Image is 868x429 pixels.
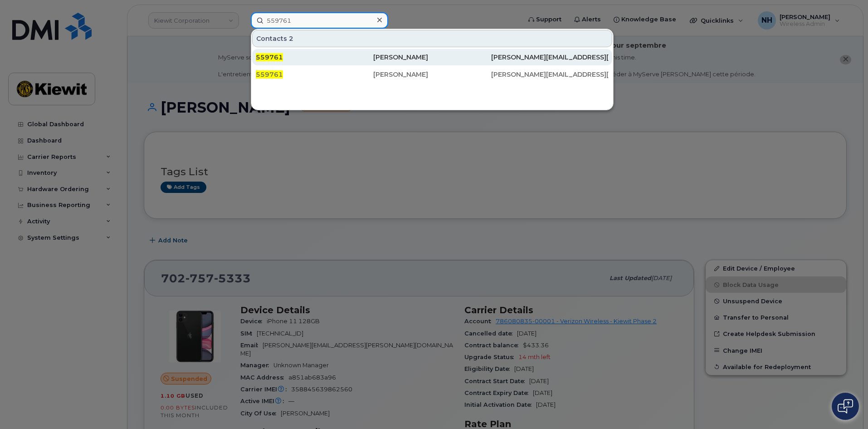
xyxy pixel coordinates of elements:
div: [PERSON_NAME] [373,53,491,62]
span: 559761 [256,53,283,61]
a: 559761[PERSON_NAME][PERSON_NAME][EMAIL_ADDRESS][PERSON_NAME][DOMAIN_NAME] [252,66,612,83]
span: 2 [289,34,293,43]
div: [PERSON_NAME] [373,70,491,79]
div: [PERSON_NAME][EMAIL_ADDRESS][PERSON_NAME][DOMAIN_NAME] [491,70,609,79]
img: Open chat [838,399,853,414]
div: Contacts [252,30,612,47]
a: 559761[PERSON_NAME][PERSON_NAME][EMAIL_ADDRESS][PERSON_NAME][DOMAIN_NAME] [252,49,612,65]
span: 559761 [256,70,283,79]
div: [PERSON_NAME][EMAIL_ADDRESS][PERSON_NAME][DOMAIN_NAME] [491,53,609,62]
